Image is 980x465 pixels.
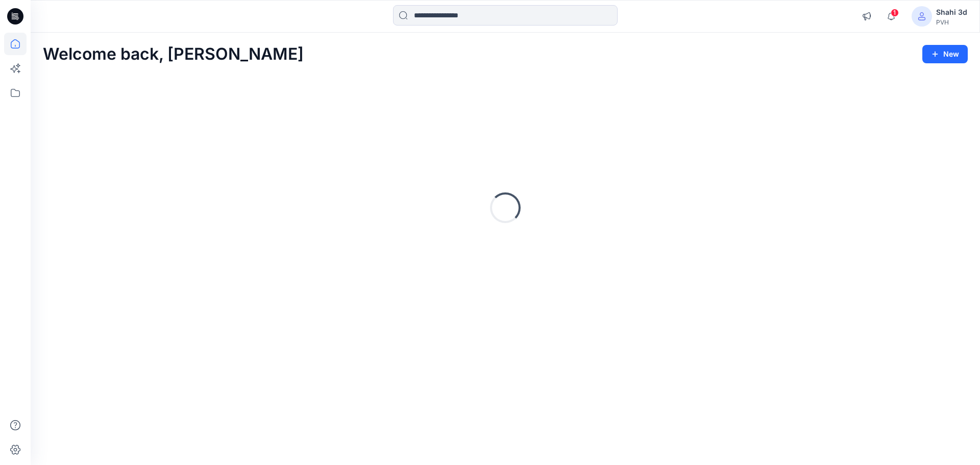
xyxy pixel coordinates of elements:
[891,9,899,17] span: 1
[936,6,967,18] div: Shahi 3d
[936,18,967,26] div: PVH
[43,45,304,64] h2: Welcome back, [PERSON_NAME]
[918,12,926,20] svg: avatar
[922,45,968,63] button: New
